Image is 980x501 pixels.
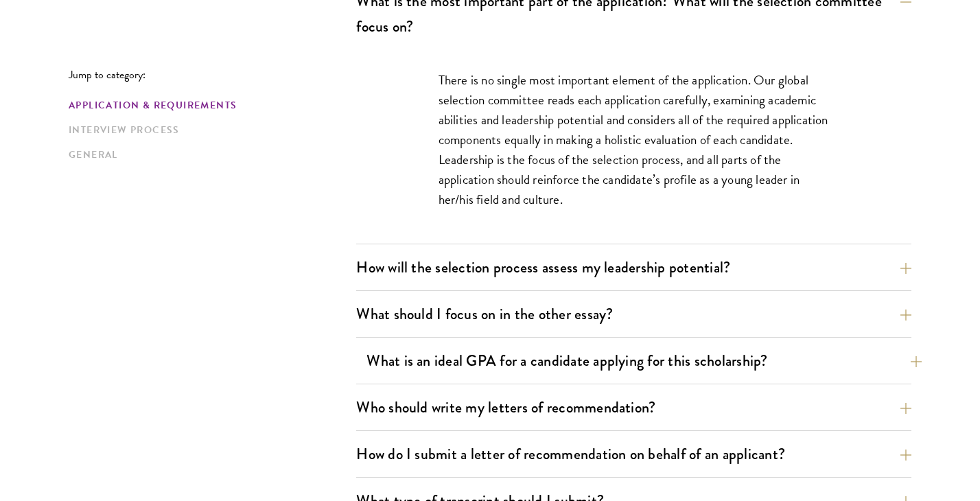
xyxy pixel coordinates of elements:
button: What should I focus on in the other essay? [356,299,911,329]
button: How do I submit a letter of recommendation on behalf of an applicant? [356,439,911,469]
p: There is no single most important element of the application. Our global selection committee read... [439,70,830,209]
p: Jump to category: [69,69,356,81]
a: Application & Requirements [69,98,348,113]
button: What is an ideal GPA for a candidate applying for this scholarship? [366,345,922,376]
a: Interview Process [69,123,348,137]
button: How will the selection process assess my leadership potential? [356,252,911,283]
a: General [69,148,348,162]
button: Who should write my letters of recommendation? [356,392,911,423]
